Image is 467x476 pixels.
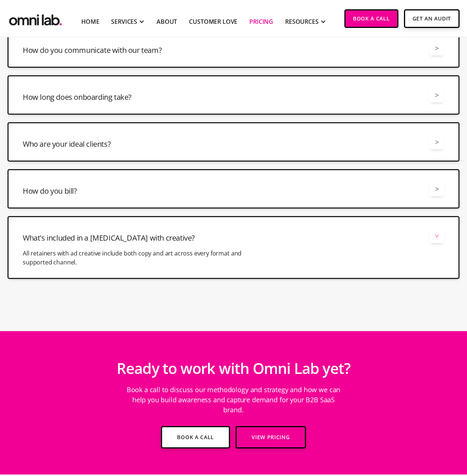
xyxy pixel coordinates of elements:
a: About [157,17,177,26]
a: View Pricing [236,426,306,448]
div: > [435,184,439,194]
p: All retainers with ad creative include both copy and art across every format and supported channel. [23,249,243,267]
h3: How do you bill? [23,186,77,196]
div: SERVICES [111,17,137,26]
div: > [435,90,439,100]
h2: Ready to work with Omni Lab yet? [117,356,350,381]
p: Book a call to discuss our methodology and strategy and how we can help you build awareness and c... [122,381,345,419]
h3: What's included in a [MEDICAL_DATA] with creative? [23,233,195,243]
a: Pricing [249,17,273,26]
div: > [435,43,439,53]
a: Get An Audit [404,9,460,28]
a: Book a Call [344,9,398,28]
a: Customer Love [189,17,237,26]
img: Omni Lab: B2B SaaS Demand Generation Agency [7,9,63,28]
div: RESOURCES [285,17,319,26]
iframe: Chat Widget [333,390,467,476]
div: > [432,234,442,238]
h3: How do you communicate with our team? [23,45,162,55]
h3: How long does onboarding take? [23,92,132,102]
a: Home [81,17,99,26]
h3: Who are your ideal clients? [23,139,111,149]
a: home [7,9,63,28]
div: > [435,137,439,147]
a: Book a Call [161,426,230,448]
